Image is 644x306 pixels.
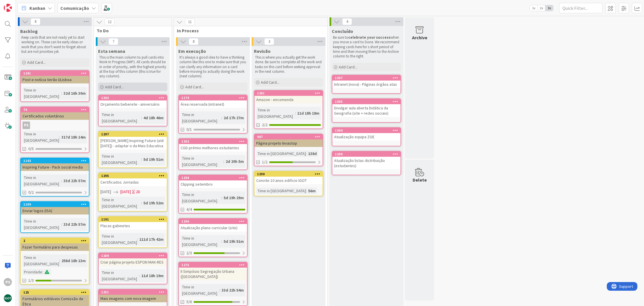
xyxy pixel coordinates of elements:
div: Certificados voluntários [21,112,89,120]
div: 138d [307,150,318,157]
div: II Simpósio Segregação Urbana ([GEOGRAPHIC_DATA]) [179,268,247,280]
div: 11d 18h 18m [296,110,321,116]
div: 1295 [101,174,167,178]
span: Add Card... [261,80,279,85]
div: 1296Atualização plano curricular (site) [179,219,247,232]
span: 12 [105,18,115,25]
div: Time in [GEOGRAPHIC_DATA] [23,87,61,100]
div: 1143 [23,159,89,163]
div: 317d 18h 14m [60,134,87,140]
div: 5d 19h 51m [222,238,245,245]
div: 1275 [181,263,247,267]
div: Time in [GEOGRAPHIC_DATA] [181,111,221,124]
div: 1298 [181,176,247,180]
span: : [139,273,140,279]
a: 1302CGD prémio melhores estudantesTime in [GEOGRAPHIC_DATA]:2d 20h 5m [178,138,248,170]
div: 987 [254,134,323,139]
div: Time in [GEOGRAPHIC_DATA] [100,111,141,124]
div: Time in [GEOGRAPHIC_DATA] [100,233,137,246]
span: 7 [108,38,118,45]
p: Keep cards that are not ready yet to start working on. These can be early ideas or work that you ... [21,35,88,54]
span: Esta semana [98,48,125,54]
span: 5/6 [186,299,192,305]
div: Amazon - encomenda [254,96,323,103]
div: 33d 22h 57m [62,221,87,227]
div: 1179 [179,95,247,100]
span: : [306,150,307,157]
div: 1298Clipping setembro [179,175,247,188]
div: Intranet (nova) - Páginas órgãos atas [332,81,400,88]
div: Delete [413,176,427,183]
span: 0/5 [28,146,34,152]
div: Atualização listas distribuição (estudantes) [332,157,400,169]
span: : [61,178,62,184]
div: 56m [307,188,317,194]
div: 76Certificados voluntários [21,107,89,120]
span: 1x [530,5,538,11]
div: 1179 [181,96,247,100]
span: : [221,195,222,201]
a: 1143Inspiring Future - Pack social mediaTime in [GEOGRAPHIC_DATA]:33d 22h 57m0/2 [20,158,89,197]
span: Add Card... [27,60,46,65]
div: Página projeto Invastop [254,139,323,147]
div: 1191 [101,217,167,221]
div: Inspiring Future - Pack social media [21,163,89,171]
div: Time in [GEOGRAPHIC_DATA] [256,107,295,120]
span: To Do [97,28,164,33]
div: 33d 22h 57m [62,178,87,184]
div: Time in [GEOGRAPHIC_DATA] [181,235,221,248]
span: : [295,110,296,116]
a: 1304Atualização equipa ZOE [332,127,401,146]
span: : [141,115,142,121]
input: Quick Filter... [559,3,602,13]
div: Clipping setembro [179,180,247,188]
div: 1304 [335,128,400,133]
span: Add Card... [339,64,357,70]
div: Time in [GEOGRAPHIC_DATA] [100,269,139,282]
div: 1281Amazon - encomenda [254,91,323,103]
div: 1304 [332,128,400,133]
div: 987 [257,135,323,139]
div: 1303 [101,96,167,100]
span: 11 [185,18,195,25]
span: 4/4 [186,206,192,212]
div: 4d 18h 46m [142,115,165,121]
span: 3x [545,5,553,11]
span: 2/2 [262,122,267,128]
div: Criar página projeto ESPON MAK-RES [99,258,167,266]
div: Time in [GEOGRAPHIC_DATA] [100,197,141,209]
div: 1251Mais imagens com nova imagem [99,290,167,302]
a: 1296Atualização plano curricular (site)Time in [GEOGRAPHIC_DATA]:5d 19h 51m2/3 [178,218,248,257]
span: : [219,287,220,293]
img: avatar [4,294,12,302]
a: 1305Divulgar aula aberta Didática da Geografia (site + redes sociais) [332,98,401,123]
div: PS [21,122,89,129]
div: 1275II Simpósio Segregação Urbana ([GEOGRAPHIC_DATA]) [179,262,247,280]
p: It's always a good idea to have a thinking column like this one to make sure that you can clarify... [179,55,246,79]
div: Time in [GEOGRAPHIC_DATA] [23,254,59,267]
span: Revisão [254,48,271,54]
div: 1290 [257,172,323,176]
div: Time in [GEOGRAPHIC_DATA] [181,155,223,168]
div: Time in [GEOGRAPHIC_DATA] [181,284,219,296]
div: 1191 [99,217,167,222]
span: 0/1 [186,126,192,133]
div: 111d 17h 42m [138,236,165,242]
div: Post e notícia Verão ULisboa [21,76,89,83]
div: PS [4,278,12,286]
div: 5d 19h 51m [142,156,165,163]
span: [DATE] [120,189,131,195]
div: 2D [136,189,140,195]
div: 258d 18h 13m [60,258,87,264]
span: 1/2 [262,159,267,165]
div: 1199Enviar logos (ISA) [21,202,89,214]
a: 1281Amazon - encomendaTime in [GEOGRAPHIC_DATA]:11d 18h 18m2/2 [254,90,323,129]
div: 1275 [179,262,247,268]
div: 1307 [335,76,400,80]
div: 1251 [101,290,167,294]
div: Orçamento beberete - aniversário [99,100,167,108]
div: 1303Orçamento beberete - aniversário [99,95,167,108]
span: Backlog [20,28,38,34]
a: 1303Orçamento beberete - aniversárioTime in [GEOGRAPHIC_DATA]:4d 18h 46m [98,95,167,126]
div: 1241 [21,71,89,76]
